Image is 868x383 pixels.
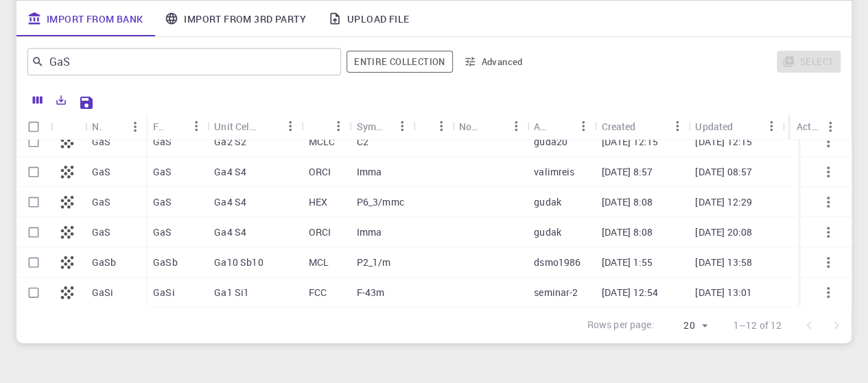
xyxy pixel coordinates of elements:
[92,165,110,179] p: GaS
[102,116,124,138] button: Sort
[601,286,658,299] p: [DATE] 12:54
[505,115,527,137] button: Menu
[357,135,368,149] p: C2
[733,115,755,137] button: Sort
[601,256,653,269] p: [DATE] 1:55
[534,195,561,209] p: gudak
[26,89,49,111] button: Columns
[92,113,102,140] div: Name
[49,89,73,111] button: Export
[214,165,246,179] p: Ga4 S4
[92,225,110,239] p: GaS
[308,165,331,179] p: ORCI
[601,165,653,179] p: [DATE] 8:57
[695,135,752,149] p: [DATE] 12:15
[587,318,654,334] p: Rows per page:
[601,225,653,239] p: [DATE] 8:08
[459,113,483,140] div: Non-periodic
[347,51,452,73] span: Filter throughout whole library including sets (folders)
[819,116,841,138] button: Menu
[601,195,653,209] p: [DATE] 8:08
[214,256,263,269] p: Ga10 Sb10
[214,225,246,239] p: Ga4 S4
[73,89,100,116] button: Save Explorer Settings
[317,1,420,36] a: Upload File
[534,256,580,269] p: dsmo1986
[413,113,452,140] div: Tags
[153,256,178,269] p: GaSb
[695,195,752,209] p: [DATE] 12:29
[328,115,350,137] button: Menu
[308,135,335,149] p: MCLC
[124,116,146,138] button: Menu
[357,286,385,299] p: F-43m
[153,165,172,179] p: GaS
[92,256,117,269] p: GaSb
[153,113,163,140] div: Formula
[760,115,782,137] button: Menu
[790,113,841,140] div: Actions
[534,165,574,179] p: valimreis
[797,113,819,140] div: Actions
[214,195,246,209] p: Ga4 S4
[92,195,110,209] p: GaS
[357,113,391,140] div: Symmetry
[534,135,567,149] p: guda20
[85,113,146,140] div: Name
[458,51,530,73] button: Advanced
[153,225,172,239] p: GaS
[92,286,114,299] p: GaSi
[357,195,404,209] p: P6_3/mmc
[92,135,110,149] p: GaS
[695,113,733,140] div: Updated
[357,165,382,179] p: Imma
[350,113,413,140] div: Symmetry
[16,1,154,36] a: Import From Bank
[308,195,327,209] p: HEX
[153,286,175,299] p: GaSi
[347,51,452,73] button: Entire collection
[308,256,328,269] p: MCL
[594,113,688,140] div: Created
[51,113,85,140] div: Icon
[279,115,301,137] button: Menu
[527,113,594,140] div: Account
[660,316,712,336] div: 20
[301,113,349,140] div: Lattice
[308,115,330,137] button: Sort
[572,115,594,137] button: Menu
[550,115,572,137] button: Sort
[695,165,752,179] p: [DATE] 08:57
[483,115,505,137] button: Sort
[688,113,782,140] div: Updated
[452,113,527,140] div: Non-periodic
[635,115,657,137] button: Sort
[695,256,752,269] p: [DATE] 13:58
[146,113,207,140] div: Formula
[666,115,688,137] button: Menu
[185,115,207,137] button: Menu
[308,286,326,299] p: FCC
[257,115,279,137] button: Sort
[534,225,561,239] p: gudak
[163,115,185,137] button: Sort
[153,135,172,149] p: GaS
[214,113,257,140] div: Unit Cell Formula
[534,286,578,299] p: seminar-2
[357,256,391,269] p: P2_1/m
[27,10,77,22] span: Support
[154,1,316,36] a: Import From 3rd Party
[214,286,249,299] p: Ga1 Si1
[430,115,452,137] button: Menu
[534,113,550,140] div: Account
[391,115,413,137] button: Menu
[734,319,782,332] p: 1–12 of 12
[695,225,752,239] p: [DATE] 20:08
[308,225,331,239] p: ORCI
[207,113,301,140] div: Unit Cell Formula
[153,195,172,209] p: GaS
[601,135,658,149] p: [DATE] 12:15
[357,225,382,239] p: Imma
[214,135,246,149] p: Ga2 S2
[695,286,752,299] p: [DATE] 13:01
